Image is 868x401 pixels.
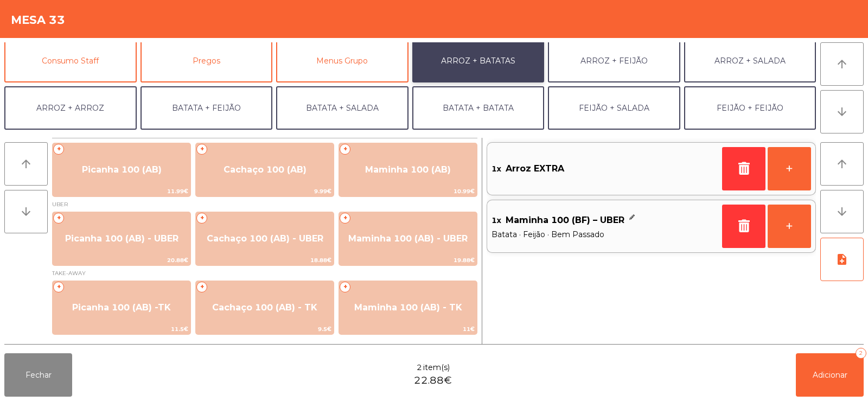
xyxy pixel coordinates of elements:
h4: Mesa 33 [11,12,65,28]
span: Maminha 100 (AB) - TK [354,302,462,313]
div: 2 [856,348,866,359]
button: arrow_upward [4,142,48,186]
i: arrow_upward [20,157,33,170]
button: arrow_upward [820,42,864,86]
span: Picanha 100 (AB) -TK [72,302,171,313]
button: FEIJÃO + FEIJÃO [684,86,816,130]
button: ARROZ + BATATAS [412,39,545,82]
button: Consumo Staff [4,39,137,82]
button: BATATA + SALADA [276,86,409,130]
span: Picanha 100 (AB) [82,164,162,175]
button: ARROZ + ARROZ [4,86,137,130]
span: + [340,144,350,155]
button: Menus Grupo [276,39,409,82]
span: Cachaço 100 (AB) [224,164,307,175]
button: Adicionar2 [796,353,864,397]
span: + [340,282,350,292]
button: Pregos [141,39,273,82]
button: + [768,205,811,248]
span: Arroz EXTRA [506,161,564,177]
span: Adicionar [813,370,847,380]
button: Fechar [4,353,72,397]
button: BATATA + FEIJÃO [141,86,273,130]
span: 11.99€ [53,186,190,196]
i: arrow_downward [835,105,848,118]
span: TAKE-AWAY [52,268,477,278]
span: + [53,213,64,224]
span: + [196,282,207,292]
span: 11€ [339,324,477,334]
i: arrow_downward [835,205,848,218]
button: arrow_downward [4,190,48,233]
button: note_add [820,238,864,281]
span: 22.88€ [414,373,452,388]
span: Cachaço 100 (AB) - TK [212,302,317,313]
span: Maminha 100 (AB) - UBER [348,233,468,244]
span: Maminha 100 (BF) – UBER [506,212,624,228]
span: 10.99€ [339,186,477,196]
button: FEIJÃO + SALADA [548,86,680,130]
span: 9.5€ [196,324,334,334]
button: + [768,147,811,190]
button: ARROZ + FEIJÃO [548,39,680,82]
span: 1x [492,161,501,177]
span: Batata · Feijão · Bem Passado [492,228,718,240]
span: + [53,144,64,155]
span: Cachaço 100 (AB) - UBER [207,233,323,244]
span: Maminha 100 (AB) [365,164,451,175]
button: BATATA + BATATA [412,86,545,130]
span: 18.88€ [196,255,334,265]
span: 19.88€ [339,255,477,265]
button: arrow_upward [820,142,864,186]
span: 1x [492,212,501,228]
button: ARROZ + SALADA [684,39,816,82]
span: 11.5€ [53,324,190,334]
i: arrow_downward [20,205,33,218]
span: item(s) [423,362,450,373]
span: + [196,144,207,155]
span: UBER [52,199,477,209]
span: 2 [417,362,422,373]
span: + [53,282,64,292]
button: arrow_downward [820,90,864,133]
span: 9.99€ [196,186,334,196]
span: Picanha 100 (AB) - UBER [65,233,178,244]
button: arrow_downward [820,190,864,233]
i: arrow_upward [835,157,848,170]
i: note_add [835,253,848,266]
span: + [196,213,207,224]
span: + [340,213,350,224]
i: arrow_upward [835,58,848,71]
span: 20.88€ [53,255,190,265]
